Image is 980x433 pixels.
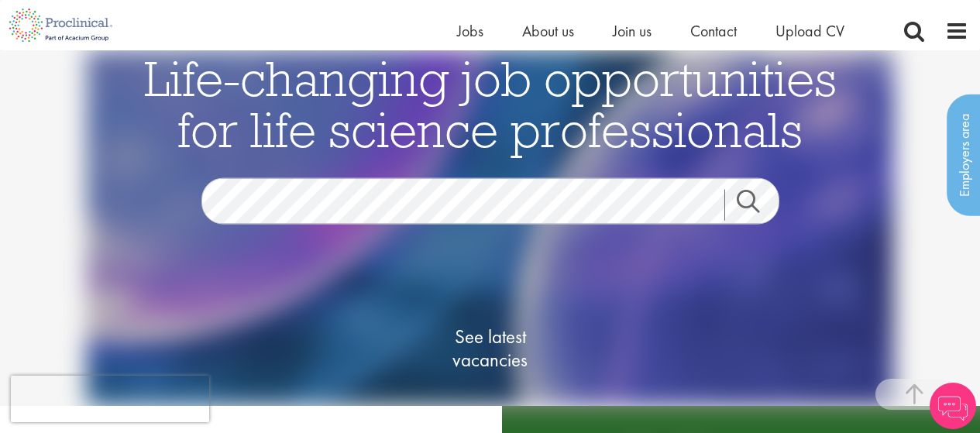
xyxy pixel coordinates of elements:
[930,383,976,429] img: Chatbot
[11,376,209,422] iframe: reCAPTCHA
[724,190,791,221] a: Job search submit button
[413,325,568,372] span: See latest vacancies
[86,50,894,406] img: candidate home
[144,47,837,160] span: Life-changing job opportunities for life science professionals
[690,21,737,41] a: Contact
[457,21,483,41] a: Jobs
[522,21,574,41] a: About us
[775,21,844,41] a: Upload CV
[613,21,652,41] a: Join us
